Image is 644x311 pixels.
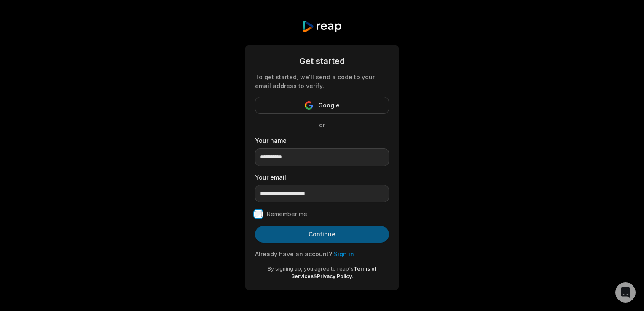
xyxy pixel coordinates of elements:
[314,273,317,279] span: &
[255,250,332,257] span: Already have an account?
[317,273,352,279] a: Privacy Policy
[255,173,389,182] label: Your email
[302,20,342,33] img: reap
[312,121,332,129] span: or
[255,72,389,90] div: To get started, we'll send a code to your email address to verify.
[352,273,353,279] span: .
[268,265,354,272] span: By signing up, you agree to reap's
[255,226,389,243] button: Continue
[615,282,636,303] div: Open Intercom Messenger
[334,250,354,257] a: Sign in
[267,209,307,219] label: Remember me
[255,136,389,145] label: Your name
[318,100,340,110] span: Google
[255,55,389,67] div: Get started
[255,97,389,114] button: Google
